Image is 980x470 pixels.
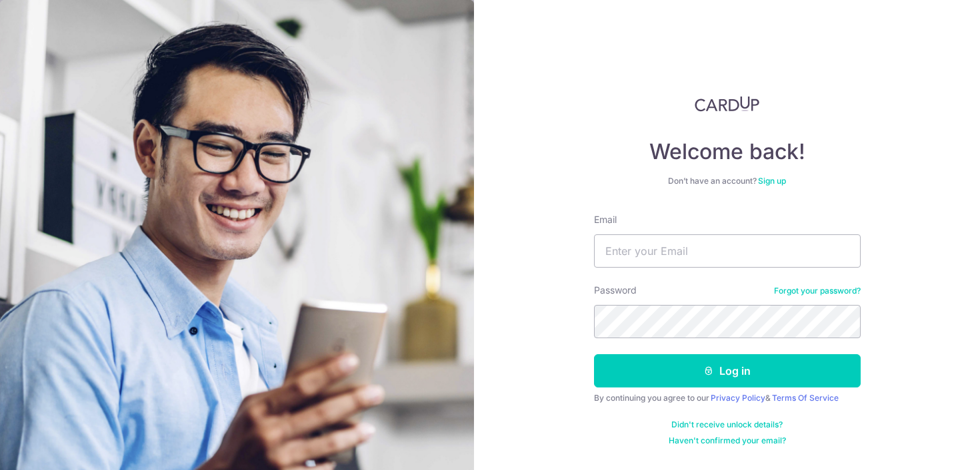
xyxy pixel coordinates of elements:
a: Terms Of Service [772,393,839,403]
input: Enter your Email [594,234,861,268]
a: Haven't confirmed your email? [669,435,786,446]
a: Sign up [758,176,786,186]
h4: Welcome back! [594,138,861,165]
a: Didn't receive unlock details? [671,419,783,430]
button: Log in [594,354,861,387]
div: Don’t have an account? [594,176,861,186]
a: Forgot your password? [774,286,861,296]
label: Password [594,284,637,297]
label: Email [594,213,617,226]
img: CardUp Logo [695,96,760,112]
a: Privacy Policy [711,393,765,403]
div: By continuing you agree to our & [594,393,861,403]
